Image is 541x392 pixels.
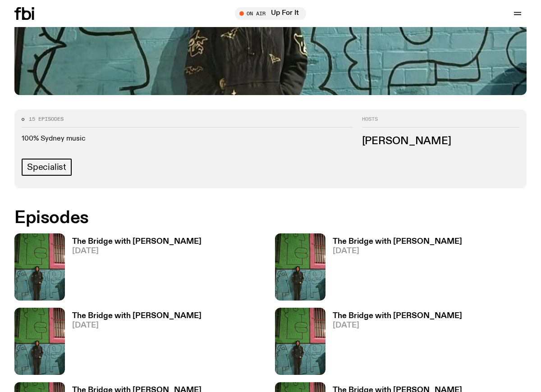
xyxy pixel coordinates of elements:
[362,117,519,128] h2: Hosts
[27,162,66,172] span: Specialist
[65,312,202,375] a: The Bridge with [PERSON_NAME][DATE]
[362,137,519,146] h3: [PERSON_NAME]
[72,312,202,320] h3: The Bridge with [PERSON_NAME]
[72,322,202,329] span: [DATE]
[72,238,202,246] h3: The Bridge with [PERSON_NAME]
[235,7,306,20] button: On AirUp For It
[22,135,353,143] p: 100% Sydney music
[29,117,64,122] span: 15 episodes
[275,233,326,301] img: Amelia Sparke is wearing a black hoodie and pants, leaning against a blue, green and pink wall wi...
[326,312,462,375] a: The Bridge with [PERSON_NAME][DATE]
[72,247,202,255] span: [DATE]
[22,159,72,176] a: Specialist
[333,312,462,320] h3: The Bridge with [PERSON_NAME]
[333,238,462,246] h3: The Bridge with [PERSON_NAME]
[275,308,326,375] img: Amelia Sparke is wearing a black hoodie and pants, leaning against a blue, green and pink wall wi...
[14,233,65,301] img: Amelia Sparke is wearing a black hoodie and pants, leaning against a blue, green and pink wall wi...
[14,210,353,226] h2: Episodes
[326,238,462,301] a: The Bridge with [PERSON_NAME][DATE]
[65,238,202,301] a: The Bridge with [PERSON_NAME][DATE]
[14,308,65,375] img: Amelia Sparke is wearing a black hoodie and pants, leaning against a blue, green and pink wall wi...
[333,322,462,329] span: [DATE]
[333,247,462,255] span: [DATE]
